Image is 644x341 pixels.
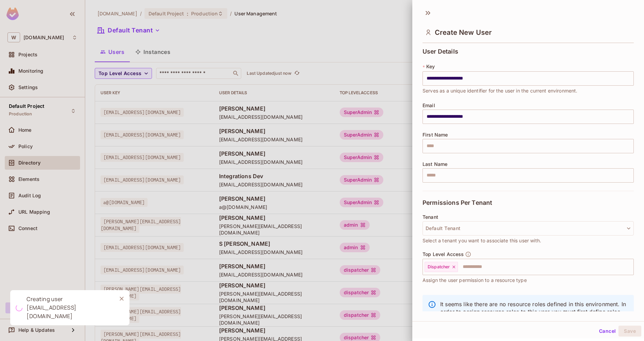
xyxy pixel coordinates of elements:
[423,276,527,284] span: Assign the user permission to a resource type
[423,252,464,257] span: Top Level Access
[428,264,450,270] span: Dispatcher
[426,64,435,69] span: Key
[630,266,631,267] button: Open
[440,300,628,323] p: It seems like there are no resource roles defined in this environment. In order to assign resourc...
[596,326,618,337] button: Cancel
[423,132,448,138] span: First Name
[117,294,127,304] button: Close
[423,221,634,236] button: Default Tenant
[423,103,435,108] span: Email
[423,237,541,244] span: Select a tenant you want to associate this user with.
[423,214,438,220] span: Tenant
[423,48,458,55] span: User Details
[423,87,578,95] span: Serves as a unique identifier for the user in the current environment.
[423,199,492,206] span: Permissions Per Tenant
[435,28,492,37] span: Create New User
[27,295,111,321] div: Creating user [EMAIL_ADDRESS][DOMAIN_NAME]
[618,326,641,337] button: Save
[425,262,458,272] div: Dispatcher
[423,161,447,167] span: Last Name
